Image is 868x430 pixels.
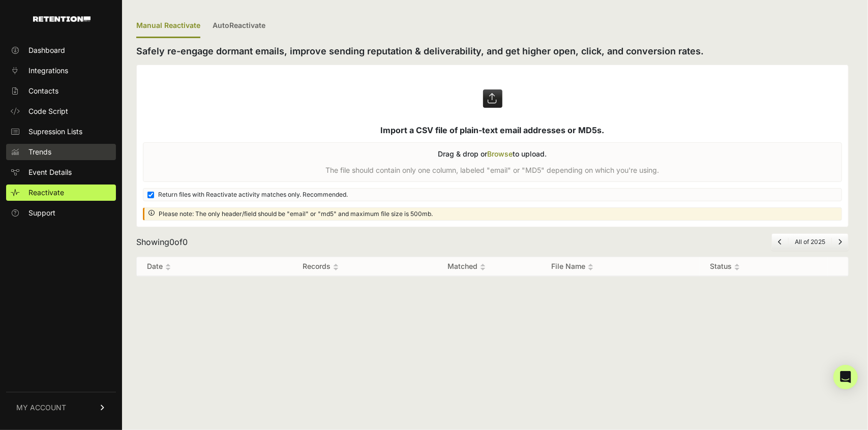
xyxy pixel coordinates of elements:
a: Dashboard [6,42,116,58]
a: Trends [6,144,116,160]
img: no_sort-eaf950dc5ab64cae54d48a5578032e96f70b2ecb7d747501f34c8f2db400fb66.gif [588,263,593,271]
a: Reactivate [6,185,116,201]
span: Reactivate [28,188,64,198]
th: Date [137,257,249,276]
span: Trends [28,147,51,157]
a: Contacts [6,83,116,99]
div: Manual Reactivate [136,14,200,38]
a: Supression Lists [6,124,116,140]
img: no_sort-eaf950dc5ab64cae54d48a5578032e96f70b2ecb7d747501f34c8f2db400fb66.gif [333,263,339,271]
a: Next [838,238,842,245]
input: Return files with Reactivate activity matches only. Recommended. [147,192,154,198]
span: Supression Lists [28,127,82,137]
img: no_sort-eaf950dc5ab64cae54d48a5578032e96f70b2ecb7d747501f34c8f2db400fb66.gif [480,263,486,271]
span: 0 [169,237,174,247]
a: Previous [778,238,782,245]
li: All of 2025 [788,238,831,246]
span: 0 [183,237,188,247]
a: Support [6,205,116,221]
span: Code Script [28,106,68,116]
span: Dashboard [28,45,65,55]
a: MY ACCOUNT [6,392,116,423]
nav: Page navigation [771,233,849,251]
img: no_sort-eaf950dc5ab64cae54d48a5578032e96f70b2ecb7d747501f34c8f2db400fb66.gif [734,263,740,271]
a: Integrations [6,63,116,79]
th: Records [249,257,393,276]
span: Return files with Reactivate activity matches only. Recommended. [158,191,348,199]
img: Retention.com [33,16,91,22]
span: MY ACCOUNT [16,403,66,413]
h2: Safely re-engage dormant emails, improve sending reputation & deliverability, and get higher open... [136,44,849,58]
span: Contacts [28,86,58,96]
div: Showing of [136,236,188,248]
th: Matched [393,257,541,276]
a: Code Script [6,103,116,119]
span: Integrations [28,66,68,76]
span: Event Details [28,167,72,177]
span: Support [28,208,55,218]
a: AutoReactivate [213,14,265,38]
th: File Name [541,257,700,276]
div: Open Intercom Messenger [833,365,858,389]
img: no_sort-eaf950dc5ab64cae54d48a5578032e96f70b2ecb7d747501f34c8f2db400fb66.gif [165,263,171,271]
a: Event Details [6,164,116,180]
th: Status [700,257,828,276]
